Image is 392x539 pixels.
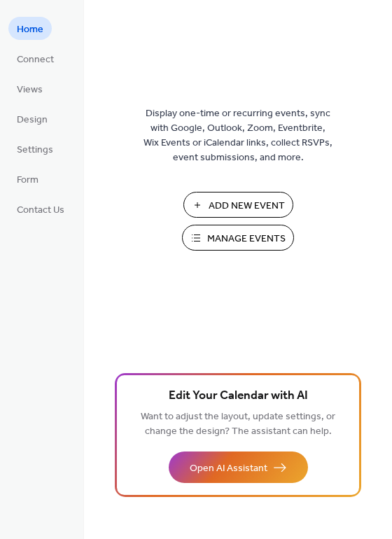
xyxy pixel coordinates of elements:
button: Add New Event [183,192,293,218]
a: Views [8,77,51,100]
span: Display one-time or recurring events, sync with Google, Outlook, Zoom, Eventbrite, Wix Events or ... [143,106,332,165]
a: Contact Us [8,197,73,220]
span: Manage Events [207,232,286,246]
span: Form [17,173,38,188]
a: Home [8,17,52,40]
span: Open AI Assistant [190,461,267,476]
a: Design [8,107,56,130]
span: Add New Event [209,199,285,213]
a: Form [8,167,47,190]
span: Want to adjust the layout, update settings, or change the design? The assistant can help. [141,407,335,441]
button: Open AI Assistant [169,451,308,483]
a: Settings [8,137,62,160]
span: Home [17,22,43,37]
button: Manage Events [182,225,294,251]
span: Connect [17,52,54,67]
a: Connect [8,47,62,70]
span: Edit Your Calendar with AI [169,386,308,406]
span: Design [17,113,48,127]
span: Views [17,83,43,97]
span: Settings [17,143,53,157]
span: Contact Us [17,203,64,218]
